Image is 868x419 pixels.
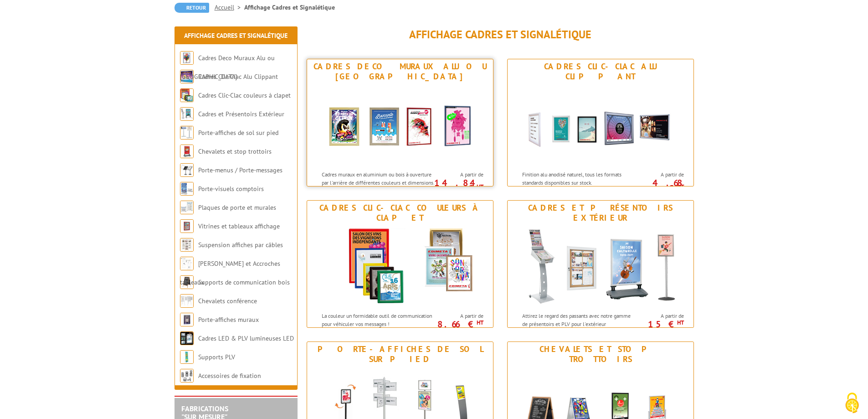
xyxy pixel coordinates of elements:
a: Affichage Cadres et Signalétique [184,31,288,40]
button: Cookies (fenêtre modale) [836,388,868,419]
sup: HT [477,319,483,326]
p: Attirez le regard des passants avec notre gamme de présentoirs et PLV pour l'extérieur [522,312,635,327]
div: Chevalets et stop trottoirs [510,344,691,364]
li: Affichage Cadres et Signalétique [244,3,335,12]
img: Cadres Clic-Clac couleurs à clapet [180,88,194,102]
span: A partir de [437,312,483,320]
p: 8.66 € [432,321,483,327]
img: Chevalets et stop trottoirs [180,145,194,158]
a: Cadres Clic-Clac couleurs à clapet [198,91,291,99]
p: 15 € [633,321,684,327]
img: Cimaises et Accroches tableaux [180,257,194,270]
img: Cookies (fenêtre modale) [841,392,863,414]
span: A partir de [637,312,684,320]
a: Accueil [215,3,244,11]
a: Supports PLV [198,353,235,361]
p: 14.84 € [432,180,483,191]
img: Accessoires de fixation [180,369,194,383]
a: Cadres Clic-Clac couleurs à clapet Cadres Clic-Clac couleurs à clapet La couleur un formidable ou... [307,200,493,328]
img: Suspension affiches par câbles [180,238,194,252]
img: Vitrines et tableaux affichage [180,219,194,233]
a: Porte-affiches de sol sur pied [198,129,278,137]
a: Cadres et Présentoirs Extérieur Cadres et Présentoirs Extérieur Attirez le regard des passants av... [507,200,694,328]
img: Cadres Clic-Clac couleurs à clapet [316,225,484,307]
img: Porte-menus / Porte-messages [180,163,194,177]
div: Cadres Clic-Clac couleurs à clapet [309,203,491,223]
img: Plaques de porte et murales [180,201,194,214]
p: 4.68 € [633,180,684,191]
img: Supports PLV [180,350,194,364]
img: Porte-affiches de sol sur pied [180,126,194,140]
img: Cadres Deco Muraux Alu ou Bois [316,84,484,166]
p: Cadres muraux en aluminium ou bois à ouverture par l'arrière de différentes couleurs et dimension... [322,171,435,202]
img: Porte-affiches muraux [180,313,194,326]
img: Porte-visuels comptoirs [180,182,194,196]
p: Finition alu anodisé naturel, tous les formats standards disponibles sur stock. [522,171,635,186]
sup: HT [677,319,684,326]
div: Cadres Deco Muraux Alu ou [GEOGRAPHIC_DATA] [309,62,491,82]
img: Chevalets conférence [180,294,194,308]
a: Chevalets et stop trottoirs [198,147,272,155]
h1: Affichage Cadres et Signalétique [307,29,694,41]
img: Cadres Deco Muraux Alu ou Bois [180,51,194,65]
a: Accessoires de fixation [198,372,261,380]
img: Cadres et Présentoirs Extérieur [180,107,194,121]
a: Porte-visuels comptoirs [198,185,264,193]
a: Cadres LED & PLV lumineuses LED [198,334,294,342]
img: Cadres LED & PLV lumineuses LED [180,331,194,345]
a: Cadres Clic-Clac Alu Clippant Cadres Clic-Clac Alu Clippant Finition alu anodisé naturel, tous le... [507,59,694,186]
a: [PERSON_NAME] et Accroches tableaux [180,259,280,286]
div: Porte-affiches de sol sur pied [309,344,491,364]
div: Cadres et Présentoirs Extérieur [510,203,691,223]
a: Cadres Clic-Clac Alu Clippant [198,72,278,81]
a: Vitrines et tableaux affichage [198,222,280,230]
a: Cadres et Présentoirs Extérieur [198,110,284,118]
a: Porte-menus / Porte-messages [198,166,282,174]
p: La couleur un formidable outil de communication pour véhiculer vos messages ! [322,312,435,327]
span: A partir de [637,171,684,178]
a: Cadres Deco Muraux Alu ou [GEOGRAPHIC_DATA] [180,54,275,81]
a: Supports de communication bois [198,278,290,286]
sup: HT [677,183,684,191]
a: Cadres Deco Muraux Alu ou [GEOGRAPHIC_DATA] Cadres Deco Muraux Alu ou Bois Cadres muraux en alumi... [307,59,493,186]
a: Plaques de porte et murales [198,203,276,212]
a: Porte-affiches muraux [198,316,259,324]
a: Retour [175,3,209,13]
span: A partir de [437,171,483,178]
a: Chevalets conférence [198,297,257,305]
a: Suspension affiches par câbles [198,241,283,249]
img: Cadres Clic-Clac Alu Clippant [516,84,685,166]
div: Cadres Clic-Clac Alu Clippant [510,62,691,82]
sup: HT [477,183,483,191]
img: Cadres et Présentoirs Extérieur [516,225,685,307]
